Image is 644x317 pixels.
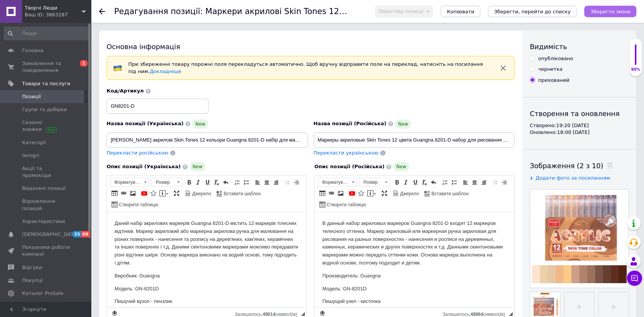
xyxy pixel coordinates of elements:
[222,178,230,186] a: Повернути (Ctrl+Z)
[488,6,577,17] button: Зберегти, перейти до списку
[22,152,40,159] span: Імпорт
[530,129,629,136] div: Оновлено: 18:00 [DATE]
[327,189,336,198] a: Вставити/Редагувати посилання (Ctrl+L)
[110,189,119,198] a: Таблиця
[107,132,308,148] input: Наприклад, H&M жіноча сукня зелена 38 розмір вечірня максі з блискітками
[110,178,142,186] span: Форматування
[629,38,642,76] div: 90% Якість заповнення
[235,310,301,317] div: Кiлькiсть символiв
[500,178,509,186] a: Збільшити відступ
[215,189,262,198] a: Вставити шаблон
[325,202,366,208] span: Створити таблицю
[423,189,470,198] a: Вставити шаблон
[107,150,168,156] span: Перекласти російською
[530,161,629,170] div: Зображення (2 з 10)
[22,231,78,238] span: [DEMOGRAPHIC_DATA]
[25,5,82,11] span: Творчі Люди
[150,68,181,74] a: Докладніше
[22,277,43,284] span: Покупці
[158,189,169,198] a: Вставити повідомлення
[538,77,569,84] div: прихований
[120,189,128,198] a: Вставити/Редагувати посилання (Ctrl+L)
[129,189,137,198] a: Зображення
[152,178,175,186] span: Розмір
[314,164,384,169] span: Опис позиції (Російська)
[128,61,483,74] span: При збереженні товару порожні поля перекладуться автоматично. Щоб вручну відправити поле на перек...
[318,178,349,186] span: Форматування
[393,162,409,171] span: New
[185,178,193,186] a: Жирний (Ctrl+B)
[22,60,70,74] span: Замовлення та повідомлення
[292,178,301,186] a: Збільшити відступ
[242,178,250,186] a: Вставити/видалити маркований список
[538,55,573,62] div: опубліковано
[223,191,261,197] span: Вставити шаблон
[336,189,345,198] a: Зображення
[318,178,357,187] a: Форматування
[301,312,305,316] span: Потягніть для зміни розмірів
[402,178,410,186] a: Курсив (Ctrl+I)
[8,73,192,81] p: Модель: GN-8201D
[192,119,208,129] span: New
[8,8,192,55] p: В данный набор акриловых маркеров Guangna 8201-D входят 12 маркеров телесного оттенка. Маркер акр...
[110,178,149,187] a: Форматування
[8,8,192,201] body: Редактор, 9EA5C259-049F-44E8-AA22-3F361A55965B
[99,8,105,14] div: Повернутися назад
[430,191,469,197] span: Вставити шаблон
[411,178,419,186] a: Підкреслений (Ctrl+U)
[8,60,192,68] p: Производитель: Guangna
[8,60,192,68] p: Виробник: Guangna
[530,122,629,129] div: Створено: 19:20 [DATE]
[315,212,514,307] iframe: Редактор, 9EA5C259-049F-44E8-AA22-3F361A55965B
[393,178,401,186] a: Жирний (Ctrl+B)
[590,9,630,14] i: Зберегти зміни
[191,191,211,197] span: Джерело
[110,200,159,209] a: Створити таблицю
[447,9,474,14] span: Копіювати
[441,6,480,17] button: Копіювати
[538,66,563,73] div: чернетка
[380,189,389,198] a: Максимізувати
[470,178,479,186] a: По центру
[8,8,192,193] body: Редактор, 37E55174-A40C-49A1-BABD-1606300FD2C7
[212,178,221,186] a: Видалити форматування
[530,109,629,118] div: Створення та оновлення
[494,9,571,14] i: Зберегти, перейти до списку
[450,178,458,186] a: Вставити/видалити маркований список
[263,178,271,186] a: По центру
[107,164,181,169] span: Опис позиції (Українська)
[22,139,46,146] span: Категорії
[114,7,577,16] h1: Редагування позиції: Маркери акрилові Skin Tones 12 кольори Guangna 8201-D набір для малювання пе...
[22,106,67,113] span: Групи та добірки
[314,132,515,148] input: Наприклад, H&M жіноча сукня зелена 38 розмір вечірня максі з блискітками
[318,189,327,198] a: Таблиця
[420,178,429,186] a: Видалити форматування
[233,178,241,186] a: Вставити/видалити нумерований список
[107,42,515,51] div: Основна інформація
[429,178,438,186] a: Повернути (Ctrl+Z)
[348,189,356,198] a: Додати відео з YouTube
[443,310,509,317] div: Кiлькiсть символiв
[357,189,365,198] a: Вставити іконку
[263,312,275,317] span: 49014
[203,178,212,186] a: Підкреслений (Ctrl+U)
[151,178,182,187] a: Розмір
[530,42,629,51] div: Видимість
[627,271,642,286] button: Чат з покупцем
[314,121,387,126] span: Назва позиції (Російська)
[4,27,90,40] input: Пошук
[314,150,379,156] span: Перекласти українською
[584,6,636,17] button: Зберегти зміни
[22,47,43,54] span: Головна
[22,93,41,100] span: Позиції
[378,8,423,14] span: Перегляд позиції
[461,178,470,186] a: По лівому краю
[8,86,192,94] p: Пишущий узел - кисточка
[8,8,192,55] p: Даний набір акрилових маркерів Guangna 8201-D містить 12 маркерів тілесних відтінків. Маркер акри...
[509,312,513,316] span: Потягніть для зміни розмірів
[253,178,262,186] a: По лівому краю
[140,189,148,198] a: Додати відео з YouTube
[441,178,449,186] a: Вставити/видалити нумерований список
[536,175,610,181] span: Додати фото за посиланням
